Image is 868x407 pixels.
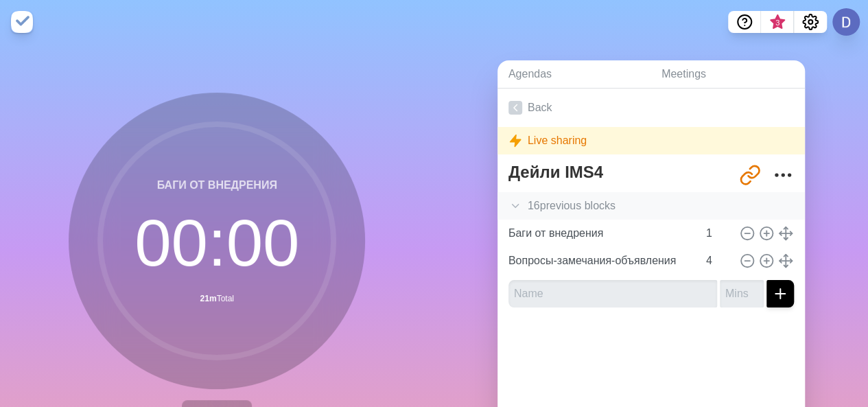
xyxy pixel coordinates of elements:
[497,89,805,127] a: Back
[772,17,783,28] span: 3
[503,247,698,275] input: Name
[497,60,650,89] a: Agendas
[497,127,805,154] div: Live sharing
[497,192,805,220] div: 16 previous block
[769,161,797,189] button: More
[720,280,764,307] input: Mins
[794,11,827,33] button: Settings
[736,161,764,189] button: Share link
[11,11,33,33] img: timeblocks logo
[701,220,734,247] input: Mins
[503,220,698,247] input: Name
[508,280,717,307] input: Name
[650,60,805,89] a: Meetings
[728,11,761,33] button: Help
[701,247,734,275] input: Mins
[610,198,615,214] span: s
[761,11,794,33] button: What’s new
